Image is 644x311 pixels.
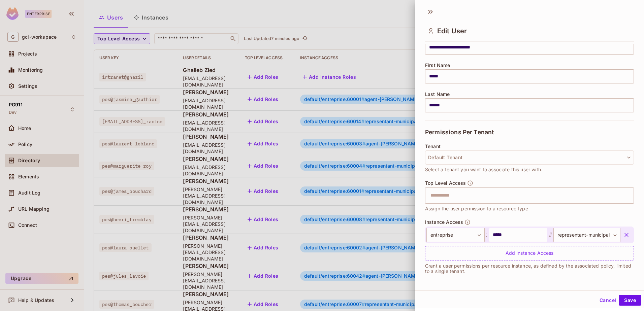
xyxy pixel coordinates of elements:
span: Instance Access [425,219,463,225]
span: Tenant [425,144,441,149]
button: Save [619,295,641,306]
button: Cancel [597,295,619,306]
div: entreprise [426,228,485,242]
span: Permissions Per Tenant [425,129,494,136]
button: Default Tenant [425,150,634,165]
span: Last Name [425,92,450,97]
span: Assign the user permission to a resource type [425,205,528,212]
span: Select a tenant you want to associate this user with. [425,166,542,173]
div: representant-municipal [553,228,620,242]
p: Grant a user permissions per resource instance, as defined by the associated policy, limited to a... [425,263,634,274]
div: Add Instance Access [425,246,634,261]
span: Edit User [437,27,467,35]
span: # [547,231,553,239]
span: Top Level Access [425,180,466,186]
span: First Name [425,63,450,68]
button: Open [630,195,632,196]
span: : [485,231,489,239]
